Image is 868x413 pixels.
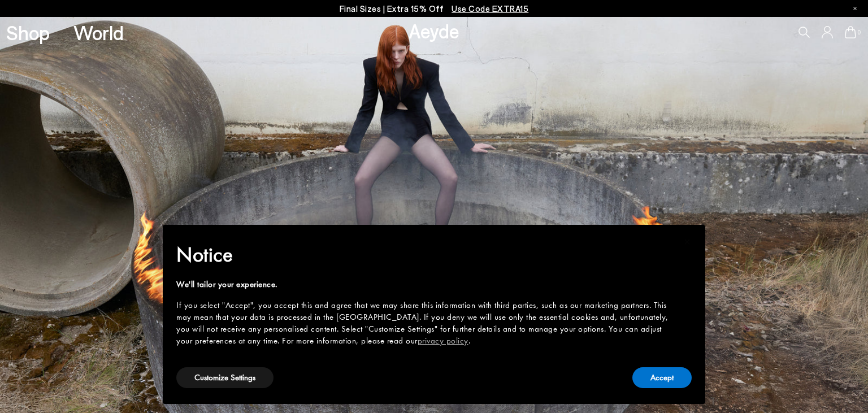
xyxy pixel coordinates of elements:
a: privacy policy [418,335,468,346]
a: 0 [845,26,856,38]
div: If you select "Accept", you accept this and agree that we may share this information with third p... [176,299,674,347]
span: 0 [856,29,862,36]
h2: Notice [176,240,674,269]
p: Final Sizes | Extra 15% Off [340,2,529,16]
button: Close this notice [674,228,701,255]
button: Customize Settings [176,367,274,388]
a: Shop [6,23,50,42]
a: World [73,23,124,42]
button: Accept [632,367,692,388]
div: We'll tailor your experience. [176,279,674,290]
span: × [684,233,691,250]
span: Navigate to /collections/ss25-final-sizes [452,3,528,14]
a: Aeyde [409,19,459,42]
